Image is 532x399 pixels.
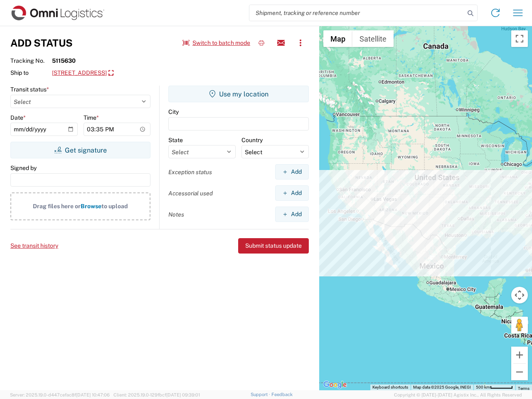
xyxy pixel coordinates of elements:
button: Add [275,207,309,222]
button: Zoom in [511,347,528,363]
label: Exception status [168,168,212,176]
a: Feedback [271,392,293,397]
button: Add [275,185,309,201]
button: See transit history [10,239,58,253]
button: Map Scale: 500 km per 51 pixels [473,384,515,390]
span: [DATE] 10:47:06 [76,392,110,397]
span: 500 km [476,385,490,389]
label: Signed by [10,164,37,172]
label: Accessorial used [168,190,213,197]
button: Show satellite imagery [352,30,394,47]
span: Ship to [10,69,52,76]
span: Map data ©2025 Google, INEGI [413,385,471,389]
a: Terms [518,386,530,391]
button: Add [275,164,309,180]
img: Google [321,379,349,390]
h3: Add Status [10,37,73,49]
button: Drag Pegman onto the map to open Street View [511,317,528,333]
button: Map camera controls [511,287,528,303]
a: Support [251,392,271,397]
button: Use my location [168,86,309,102]
button: Show street map [323,30,352,47]
button: Get signature [10,142,150,158]
label: Date [10,114,26,121]
button: Switch to batch mode [182,36,250,50]
button: Submit status update [238,238,309,254]
span: Browse [81,203,101,209]
button: Toggle fullscreen view [511,30,528,47]
span: Client: 2025.19.0-129fbcf [113,392,200,397]
span: to upload [101,203,128,209]
label: Notes [168,211,184,218]
span: Tracking No. [10,57,52,64]
input: Shipment, tracking or reference number [249,5,465,21]
span: Server: 2025.19.0-d447cefac8f [10,392,110,397]
label: City [168,108,179,116]
span: Copyright © [DATE]-[DATE] Agistix Inc., All Rights Reserved [394,391,522,399]
label: State [168,136,183,144]
span: [DATE] 09:39:01 [166,392,200,397]
span: Drag files here or [33,203,81,209]
strong: 5115630 [52,57,76,64]
a: Open this area in Google Maps (opens a new window) [321,379,349,390]
button: Keyboard shortcuts [372,384,408,390]
button: Zoom out [511,364,528,380]
label: Time [84,114,99,121]
label: Transit status [10,86,49,93]
a: [STREET_ADDRESS] [52,66,113,80]
label: Country [241,136,263,144]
